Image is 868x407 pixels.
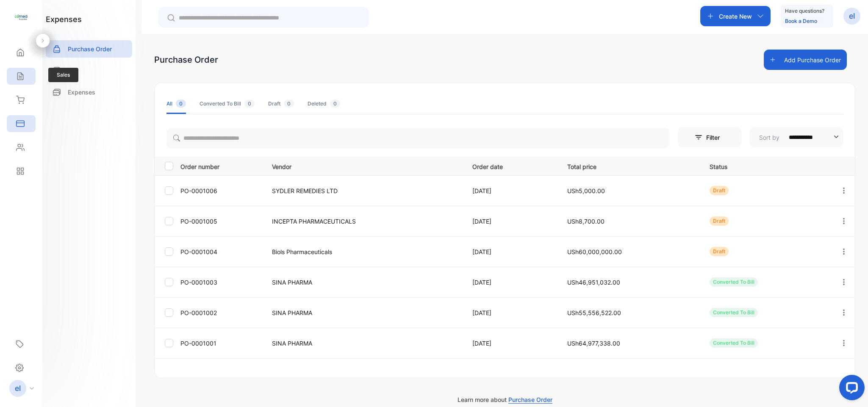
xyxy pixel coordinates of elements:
p: Vendor [272,161,455,171]
span: Sales [48,68,78,82]
span: Draft [713,218,725,224]
p: Biols Pharmaceuticals [272,247,455,256]
p: Learn more about [154,395,855,404]
span: Purchase Order [508,396,552,404]
button: Sort by [750,127,843,147]
p: Have questions? [785,7,824,15]
a: Expenses [46,83,132,101]
p: el [849,11,855,22]
p: [DATE] [472,278,550,287]
p: SINA PHARMA [272,339,455,348]
span: 0 [284,100,294,108]
span: USh46,951,032.00 [567,279,620,286]
div: Draft [268,100,294,108]
p: Create New [719,12,752,21]
div: Converted To Bill [200,100,255,108]
p: INCEPTA PHARMACEUTICALS [272,217,455,226]
p: [DATE] [472,247,550,256]
span: Converted To Bill [713,340,754,346]
p: Order number [180,161,261,171]
p: Status [710,161,822,171]
div: All [166,100,186,108]
p: [DATE] [472,186,550,195]
span: USh64,977,338.00 [567,340,620,347]
p: Expenses [68,88,95,97]
span: 0 [176,100,186,108]
p: Total price [567,161,693,171]
img: logo [15,11,28,24]
iframe: LiveChat chat widget [832,371,868,407]
p: PO-0001004 [180,247,261,256]
p: PO-0001001 [180,339,261,348]
p: Sort by [759,133,779,142]
span: USh60,000,000.00 [567,248,622,255]
p: [DATE] [472,339,550,348]
a: Book a Demo [785,18,817,24]
p: Purchase Order [68,44,112,53]
p: [DATE] [472,308,550,317]
span: Converted To Bill [713,309,754,316]
p: SYDLER REMEDIES LTD [272,186,455,195]
span: USh5,000.00 [567,187,605,194]
p: PO-0001006 [180,186,261,195]
button: Create New [700,6,771,26]
button: el [843,6,860,26]
p: [DATE] [472,217,550,226]
span: USh55,556,522.00 [567,309,621,316]
p: PO-0001003 [180,278,261,287]
p: PO-0001005 [180,217,261,226]
div: Deleted [308,100,340,108]
p: Order date [472,161,550,171]
button: Add Purchase Order [764,50,847,70]
span: 0 [244,100,255,108]
p: SINA PHARMA [272,278,455,287]
span: Draft [713,248,725,255]
span: 0 [330,100,340,108]
p: el [15,383,21,394]
p: Bills [68,66,79,75]
a: Bills [46,62,132,79]
span: Converted To Bill [713,279,754,285]
p: SINA PHARMA [272,308,455,317]
p: PO-0001002 [180,308,261,317]
span: Draft [713,187,725,194]
a: Purchase Order [46,40,132,58]
h1: expenses [46,14,82,25]
span: USh8,700.00 [567,218,605,225]
div: Purchase Order [154,53,218,66]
